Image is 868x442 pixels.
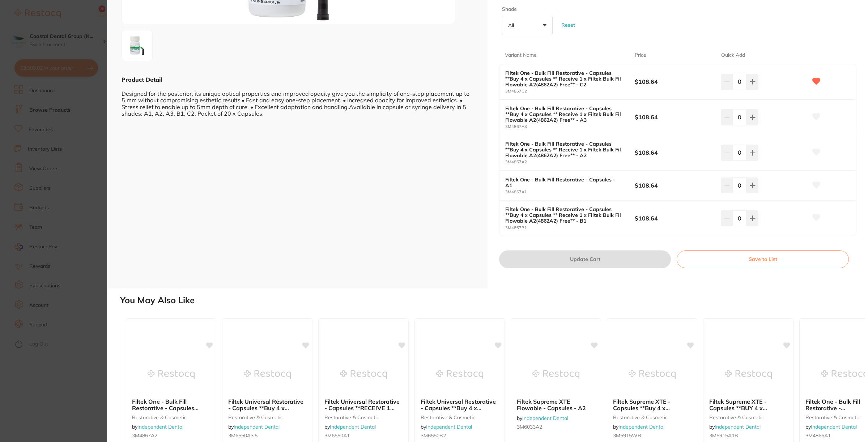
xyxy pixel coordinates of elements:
[508,22,517,29] p: All
[709,424,761,430] span: by
[505,177,622,188] b: Filtek One - Bulk Fill Restorative - Capsules - A1
[505,89,635,94] small: 3M4867C2
[122,83,473,117] div: Designed for the posterior, its unique optical properties and improved opacity give you the simpl...
[721,52,745,59] p: Quick Add
[132,433,210,438] small: 3M4867A2
[618,424,664,430] a: Independent Dental
[505,141,622,158] b: Filtek One - Bulk Fill Restorative - Capsules **Buy 4 x Capsules ** Receive 1 x Filtek Bulk Fil F...
[613,433,691,438] small: 3M5915WB
[725,356,772,392] img: Filtek Supreme XTE - Capsules **BUY 4 x Capsules**RECEIVE 1 FREE (SHADE A2B, A2 OR N) FREE FROM S...
[132,424,183,430] span: by
[505,52,537,59] p: Variant Name
[228,433,306,438] small: 3M6550A3.5
[709,398,787,412] b: Filtek Supreme XTE - Capsules **BUY 4 x Capsules**RECEIVE 1 FREE (SHADE A2B, A2 OR N) FREE FROM S...
[635,113,712,121] b: $108.64
[532,356,579,392] img: Filtek Supreme XTE Flowable - Capsules - A2
[505,124,635,129] small: 3M4867A3
[709,415,787,420] small: restorative & cosmetic
[502,6,550,13] label: Shade
[505,160,635,164] small: 3M4867A2
[517,398,595,412] b: Filtek Supreme XTE Flowable - Capsules - A2
[502,16,553,35] button: All
[517,415,568,421] span: by
[324,398,403,412] b: Filtek Universal Restorative - Capsules **RECEIVE 1 FREE (SHADE A2B, A2 OR N) FREE FROM SOLVENTUM...
[505,190,635,194] small: 3M4867A1
[505,206,622,224] b: Filtek One - Bulk Fill Restorative - Capsules **Buy 4 x Capsules ** Receive 1 x Filtek Bulk Fil F...
[228,424,280,430] span: by
[505,70,622,87] b: Filtek One - Bulk Fill Restorative - Capsules **Buy 4 x Capsules ** Receive 1 x Filtek Bulk Fil F...
[421,433,499,438] small: 3M6550B2
[436,356,483,392] img: Filtek Universal Restorative - Capsules **Buy 4 x Capsules ** Receive 1 Filtek Bulk Fil Flowable ...
[330,424,376,430] a: Independent Dental
[505,226,635,230] small: 3M4867B1
[629,356,676,392] img: Filtek Supreme XTE - Capsules **Buy 4 x Capsules** Receive 1 x Filtek Bulk Fil Flowable A2 (4862A...
[124,33,150,59] img: NSZ3aWR0aD0xOTIw
[635,149,712,156] b: $108.64
[228,398,306,412] b: Filtek Universal Restorative - Capsules **Buy 4 x Capsules ** Receive 1 Filtek Bulk Fil Flowable ...
[635,52,646,59] p: Price
[421,424,472,430] span: by
[811,424,857,430] a: Independent Dental
[324,415,403,420] small: restorative & cosmetic
[613,398,691,412] b: Filtek Supreme XTE - Capsules **Buy 4 x Capsules** Receive 1 x Filtek Bulk Fil Flowable A2 (4862A...
[132,398,210,412] b: Filtek One - Bulk Fill Restorative - Capsules **Buy 4 x Capsules ** Receive 1 x Filtek Bulk Fil F...
[613,424,664,430] span: by
[120,295,865,305] h2: You May Also Like
[821,356,868,392] img: Filtek One - Bulk Fill Restorative - Syringe - A1
[148,356,195,392] img: Filtek One - Bulk Fill Restorative - Capsules **Buy 4 x Capsules ** Receive 1 x Filtek Bulk Fil F...
[677,250,849,268] button: Save to List
[715,424,761,430] a: Independent Dental
[517,424,595,430] small: 3M6033A2
[635,78,712,86] b: $108.64
[324,433,403,438] small: 3M6550A1
[137,424,183,430] a: Independent Dental
[421,415,499,420] small: restorative & cosmetic
[228,415,306,420] small: restorative & cosmetic
[505,106,622,123] b: Filtek One - Bulk Fill Restorative - Capsules **Buy 4 x Capsules ** Receive 1 x Filtek Bulk Fil F...
[559,12,577,38] button: Reset
[421,398,499,412] b: Filtek Universal Restorative - Capsules **Buy 4 x Capsules ** Receive 1 Filtek Bulk Fil Flowable ...
[522,415,568,421] a: Independent Dental
[244,356,291,392] img: Filtek Universal Restorative - Capsules **Buy 4 x Capsules ** Receive 1 Filtek Bulk Fil Flowable ...
[635,181,712,189] b: $108.64
[426,424,472,430] a: Independent Dental
[635,214,712,222] b: $108.64
[122,76,162,83] b: Product Detail
[805,424,857,430] span: by
[709,433,787,438] small: 3M5915A1B
[340,356,387,392] img: Filtek Universal Restorative - Capsules **RECEIVE 1 FREE (SHADE A2B, A2 OR N) FREE FROM SOLVENTUM...
[234,424,280,430] a: Independent Dental
[132,415,210,420] small: restorative & cosmetic
[324,424,376,430] span: by
[499,250,671,268] button: Update Cart
[613,415,691,420] small: restorative & cosmetic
